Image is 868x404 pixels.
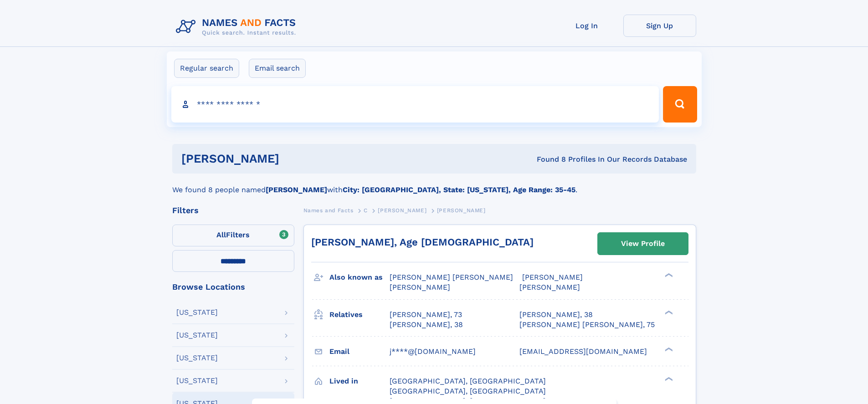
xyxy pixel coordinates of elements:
[172,225,294,246] label: Filters
[663,309,673,315] div: ❯
[171,86,659,123] input: search input
[390,310,462,320] a: [PERSON_NAME], 73
[266,185,327,194] b: [PERSON_NAME]
[329,307,390,322] h3: Relatives
[663,86,697,123] button: Search Button
[623,15,696,37] a: Sign Up
[176,309,218,316] div: [US_STATE]
[329,344,390,359] h3: Email
[364,207,368,214] span: C
[390,273,513,281] span: [PERSON_NAME] [PERSON_NAME]
[329,270,390,285] h3: Also known as
[378,207,426,214] span: [PERSON_NAME]
[522,273,583,281] span: [PERSON_NAME]
[364,205,368,216] a: C
[172,15,303,39] img: Logo Names and Facts
[408,154,687,164] div: Found 8 Profiles In Our Records Database
[176,354,218,362] div: [US_STATE]
[519,347,647,356] span: [EMAIL_ADDRESS][DOMAIN_NAME]
[216,230,226,239] span: All
[343,185,575,194] b: City: [GEOGRAPHIC_DATA], State: [US_STATE], Age Range: 35-45
[598,233,688,255] a: View Profile
[311,236,534,248] a: [PERSON_NAME], Age [DEMOGRAPHIC_DATA]
[176,377,218,384] div: [US_STATE]
[663,376,673,382] div: ❯
[519,310,593,320] a: [PERSON_NAME], 38
[390,377,546,385] span: [GEOGRAPHIC_DATA], [GEOGRAPHIC_DATA]
[621,233,665,254] div: View Profile
[437,207,486,214] span: [PERSON_NAME]
[663,346,673,352] div: ❯
[303,205,354,216] a: Names and Facts
[174,59,239,78] label: Regular search
[329,373,390,389] h3: Lived in
[390,320,463,330] a: [PERSON_NAME], 38
[390,283,450,291] span: [PERSON_NAME]
[519,283,580,291] span: [PERSON_NAME]
[181,153,408,164] h1: [PERSON_NAME]
[172,283,294,291] div: Browse Locations
[550,15,623,37] a: Log In
[663,272,673,278] div: ❯
[172,174,696,195] div: We found 8 people named with .
[378,205,426,216] a: [PERSON_NAME]
[249,59,306,78] label: Email search
[519,320,655,330] a: [PERSON_NAME] [PERSON_NAME], 75
[390,387,546,395] span: [GEOGRAPHIC_DATA], [GEOGRAPHIC_DATA]
[172,206,294,215] div: Filters
[176,332,218,339] div: [US_STATE]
